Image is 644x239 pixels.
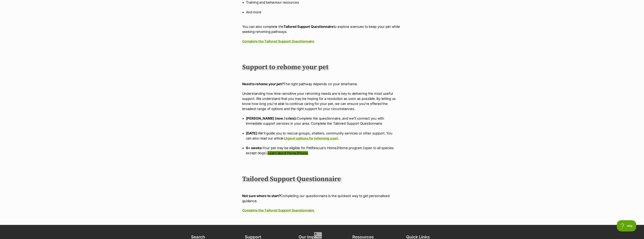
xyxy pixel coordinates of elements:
strong: Tailored Support Questionnaire [242,175,341,183]
span: Close [314,232,322,238]
strong: 6+ weeks: [246,146,263,150]
p: Completing our questionnaire is the quickest way to get personalised guidance. [242,193,402,203]
a: Urgent options for rehoming a pet [284,136,338,140]
strong: Need to rehome your pet? [242,82,284,86]
strong: Support to rehome your pet [242,63,328,71]
strong: Not sure where to start? [242,194,281,198]
p: You can also complete the to explore avenues to keep your pet while seeking rehoming pathways. [242,24,402,34]
p: Complete the questionnaire, and we’ll connect you with immediate support services in your area. C... [246,116,398,126]
p: Your pet may be eligible for PetRescue’s Home2Home program (open to all species except dogs). . [246,145,398,156]
strong: Tailored Support Questionnaire [284,25,333,29]
strong: [DATE]: [246,131,258,135]
a: Complete the Tailored Support Questionnaire [242,39,314,43]
p: The right pathway depends on your timeframe. [242,81,402,86]
p: We’ll guide you to rescue groups, shelters, community services or other support. You can also rea... [246,131,398,141]
a: Learn about Home2Home [268,151,308,155]
strong: [PERSON_NAME] (now / crisis): [246,116,297,120]
p: And more [246,10,398,20]
iframe: Help Scout Beacon - Open [617,220,636,231]
a: Complete the Tailored Support Questionnaire [242,208,314,212]
p: Understanding how time-sensitive your rehoming needs are is key to delivering the most useful sup... [242,91,402,111]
